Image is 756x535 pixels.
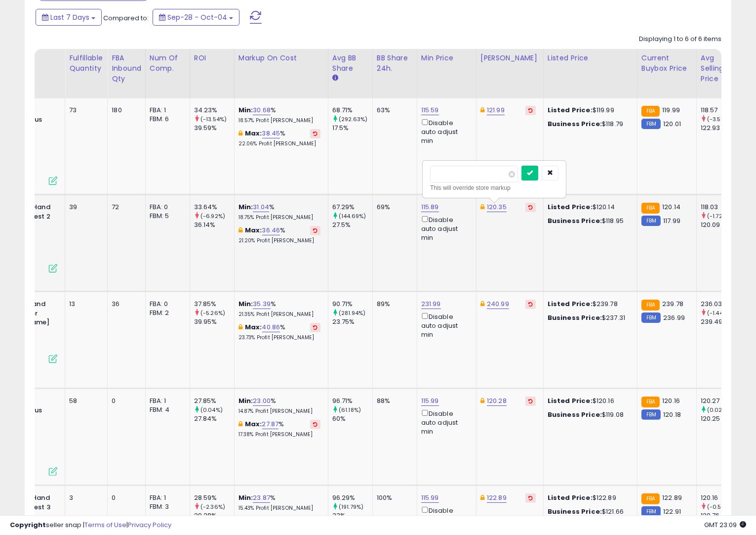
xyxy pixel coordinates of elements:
[421,311,469,339] div: Disable auto adjust min
[701,53,737,84] div: Avg Selling Price
[239,106,320,124] div: %
[548,105,593,115] b: Listed Price:
[332,106,372,115] div: 68.71%
[430,183,558,193] div: This will override store markup
[548,493,593,502] b: Listed Price:
[662,299,683,309] span: 239.78
[200,406,223,414] small: (0.04%)
[50,12,89,22] span: Last 7 Days
[480,204,484,210] i: This overrides the store level Dynamic Max Price for this listing
[662,105,680,115] span: 119.99
[377,397,409,405] div: 88%
[150,203,182,212] div: FBA: 0
[84,520,126,530] a: Terms of Use
[548,397,630,405] div: $120.16
[69,53,103,74] div: Fulfillable Quantity
[663,216,680,225] span: 117.99
[639,35,721,44] div: Displaying 1 to 6 of 6 items
[641,312,661,323] small: FBM
[245,129,262,138] b: Max:
[239,202,253,212] b: Min:
[239,299,253,309] b: Min:
[707,309,730,317] small: (-1.44%)
[253,396,271,406] a: 23.00
[332,317,372,326] div: 23.75%
[421,202,439,212] a: 115.89
[239,396,253,405] b: Min:
[701,106,741,115] div: 118.57
[150,397,182,405] div: FBA: 1
[239,129,320,147] div: %
[194,397,234,405] div: 27.85%
[528,205,533,210] i: Revert to store-level Dynamic Max Price
[421,53,472,63] div: Min Price
[194,493,234,502] div: 28.59%
[194,300,234,309] div: 37.85%
[548,299,593,309] b: Listed Price:
[245,419,262,429] b: Max:
[421,105,439,115] a: 115.59
[112,106,138,115] div: 180
[239,334,320,341] p: 23.73% Profit [PERSON_NAME]
[339,406,361,414] small: (61.18%)
[339,309,365,317] small: (281.94%)
[239,323,320,341] div: %
[239,226,320,244] div: %
[253,105,271,115] a: 30.68
[103,13,149,23] span: Compared to:
[112,53,141,84] div: FBA inbound Qty
[239,420,320,438] div: %
[548,216,602,225] b: Business Price:
[701,414,741,423] div: 120.25
[239,214,320,221] p: 18.75% Profit [PERSON_NAME]
[239,408,320,415] p: 14.87% Profit [PERSON_NAME]
[167,12,227,22] span: Sep-28 - Oct-04
[548,217,630,225] div: $118.95
[701,203,741,212] div: 118.03
[641,53,692,74] div: Current Buybox Price
[112,203,138,212] div: 72
[200,503,225,511] small: (-2.36%)
[548,313,630,322] div: $237.31
[150,405,182,414] div: FBM: 4
[153,9,239,26] button: Sep-28 - Oct-04
[332,300,372,309] div: 90.71%
[548,202,593,212] b: Listed Price:
[548,410,630,419] div: $119.08
[421,299,441,309] a: 231.99
[487,202,507,212] a: 120.35
[150,300,182,309] div: FBA: 0
[701,397,741,405] div: 120.27
[150,115,182,124] div: FBM: 6
[641,119,661,129] small: FBM
[194,203,234,212] div: 33.64%
[150,53,186,74] div: Num of Comp.
[194,124,234,133] div: 39.59%
[377,106,409,115] div: 63%
[200,212,225,220] small: (-6.92%)
[69,397,100,405] div: 58
[701,493,741,502] div: 120.16
[239,493,253,502] b: Min:
[548,410,602,419] b: Business Price:
[239,431,320,438] p: 17.38% Profit [PERSON_NAME]
[262,129,280,138] a: 38.45
[262,419,279,429] a: 27.87
[663,313,685,322] span: 236.99
[253,299,271,309] a: 35.39
[421,493,439,503] a: 115.99
[421,408,469,436] div: Disable auto adjust min
[239,53,324,63] div: Markup on Cost
[262,322,280,332] a: 40.86
[234,49,328,98] th: The percentage added to the cost of goods (COGS) that forms the calculator for Min & Max prices.
[707,115,731,123] small: (-3.55%)
[150,212,182,221] div: FBM: 5
[339,212,366,220] small: (144.69%)
[112,493,138,502] div: 0
[641,493,660,504] small: FBA
[194,221,234,229] div: 36.14%
[239,105,253,115] b: Min:
[701,124,741,133] div: 122.93
[245,225,262,235] b: Max:
[548,396,593,405] b: Listed Price:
